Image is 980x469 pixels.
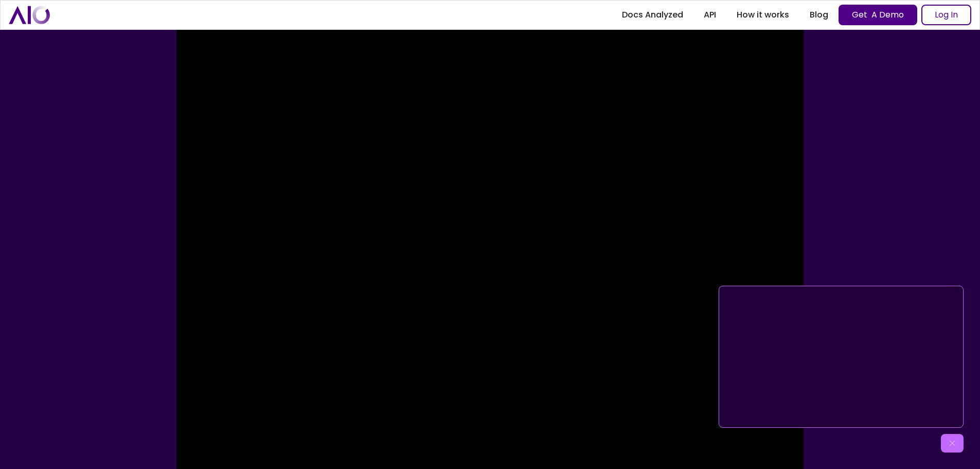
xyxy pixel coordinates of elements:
[723,290,959,423] iframe: AIO - powering financial decision making
[839,5,917,25] a: Get A Demo
[921,5,971,25] a: Log In
[612,6,693,24] a: Docs Analyzed
[693,6,726,24] a: API
[9,6,50,24] a: home
[799,6,839,24] a: Blog
[726,6,799,24] a: How it works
